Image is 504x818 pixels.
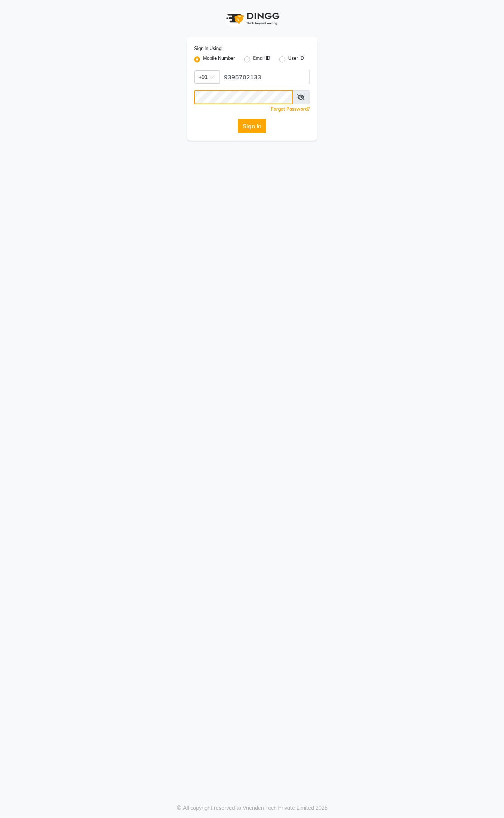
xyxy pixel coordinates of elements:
[203,55,235,64] label: Mobile Number
[271,106,310,112] a: Forgot Password?
[219,70,310,84] input: Username
[222,7,282,30] img: logo1.svg
[238,119,266,133] button: Sign In
[194,90,293,104] input: Username
[194,45,223,52] label: Sign In Using:
[253,55,270,64] label: Email ID
[288,55,304,64] label: User ID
